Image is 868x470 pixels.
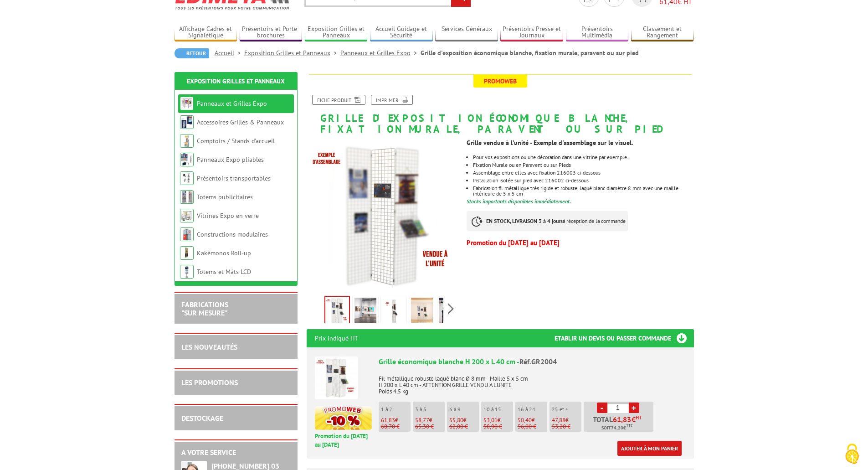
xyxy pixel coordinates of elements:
span: € [632,416,636,423]
strong: EN STOCK, LIVRAISON 3 à 4 jours [486,217,563,224]
a: Ajouter à mon panier [617,441,682,456]
span: Promoweb [473,75,527,88]
p: € [415,417,445,424]
img: Accessoires Grilles & Panneaux [180,115,194,129]
p: 25 et + [552,406,581,413]
p: € [381,417,411,424]
span: 74,20 [611,424,623,432]
img: Constructions modulaires [180,227,194,241]
a: + [629,403,639,413]
p: 1 à 2 [381,406,411,413]
button: Cookies (fenêtre modale) [836,439,868,470]
font: Stocks importants disponibles immédiatement. [467,198,571,205]
a: Présentoirs transportables [197,174,271,182]
a: Kakémonos Roll-up [197,249,251,257]
li: Grille d'exposition économique blanche, fixation murale, paravent ou sur pied [421,48,639,57]
p: Prix indiqué HT [315,329,358,347]
a: Présentoirs et Porte-brochures [240,25,303,40]
p: 6 à 9 [449,406,479,413]
a: Accessoires Grilles & Panneaux [197,118,284,126]
span: 47,88 [552,416,565,424]
span: 61,83 [381,416,395,424]
a: Vitrines Expo en verre [197,212,259,220]
p: 3 à 5 [415,406,445,413]
a: Accueil Guidage et Sécurité [370,25,433,40]
sup: HT [636,414,642,421]
h2: A votre service [181,449,291,457]
img: Totems et Mâts LCD [180,265,194,279]
a: Services Généraux [435,25,498,40]
p: € [449,417,479,424]
img: Panneaux Expo pliables [180,153,194,166]
li: Fabrication fil métallique très rigide et robuste, laqué blanc diamètre 8 mm avec une maille inté... [473,186,693,196]
a: Panneaux Expo pliables [197,155,264,164]
span: Next [447,301,455,316]
p: 65,30 € [415,424,445,430]
div: Grille économique blanche H 200 x L 40 cm - [379,356,686,367]
img: gr2004_grilles_blanche_exposition_economique_murale.jpg [411,298,433,326]
img: Cookies (fenêtre modale) [841,443,863,465]
img: Présentoirs transportables [180,171,194,185]
a: Constructions modulaires [197,230,268,238]
img: Kakémonos Roll-up [180,246,194,260]
a: Présentoirs Multimédia [566,25,629,40]
img: Panneaux et Grilles Expo [180,97,194,110]
p: 56,00 € [518,424,547,430]
img: Grille économique blanche H 200 x L 40 cm [315,356,358,399]
span: Réf.GR2004 [519,357,557,366]
span: 58,77 [415,416,429,424]
img: Comptoirs / Stands d'accueil [180,134,194,148]
a: LES NOUVEAUTÉS [181,342,237,351]
li: Fixation Murale ou en Paravent ou sur Pieds [473,162,693,168]
a: Présentoirs Presse et Journaux [500,25,563,40]
img: grille_exposition_economique_blanche_fixation_murale_paravent_ou_sur_pied_exemple_de_assemblage_e... [383,298,405,326]
strong: Grille vendue à l'unité - Exemple d'assemblage sur le visuel. [467,139,633,147]
img: gr2004_grilles_blanche_exposition_economique.jpg [354,298,376,326]
img: grille_exposition_economique_blanche_fixation_murale_paravent_ou_sur_pied_gr2004.jpg [307,139,460,293]
a: FABRICATIONS"Sur Mesure" [181,300,228,317]
p: € [483,417,513,424]
p: Promotion du [DATE] au [DATE] [315,432,372,449]
a: Accueil [215,49,244,57]
p: Promotion du [DATE] au [DATE] [467,240,693,246]
li: Installation isolée sur pied avec 216002 ci-dessous [473,178,693,183]
a: Panneaux et Grilles Expo [197,99,267,108]
p: € [552,417,581,424]
p: 10 à 15 [483,406,513,413]
a: DESTOCKAGE [181,413,223,423]
li: Assemblage entre elles avec fixation 216003 ci-dessous [473,170,693,176]
a: LES PROMOTIONS [181,378,238,387]
img: Vitrines Expo en verre [180,209,194,222]
p: 62,00 € [449,424,479,430]
a: Fiche produit [312,95,365,105]
a: Totems publicitaires [197,193,253,201]
sup: TTC [626,423,633,428]
span: 55,80 [449,416,463,424]
p: 16 à 24 [518,406,547,413]
h3: Etablir un devis ou passer commande [555,329,694,347]
a: Exposition Grilles et Panneaux [305,25,368,40]
p: Total [586,416,653,432]
p: € [518,417,547,424]
a: Imprimer [371,95,413,105]
a: Exposition Grilles et Panneaux [187,77,285,85]
a: Affichage Cadres et Signalétique [175,25,237,40]
a: Exposition Grilles et Panneaux [244,49,340,57]
img: grille_exposition_economique_blanche_fixation_murale_paravent_ou_sur_pied_gr2004.jpg [325,297,349,325]
img: promotion [315,406,372,430]
a: Totems et Mâts LCD [197,268,251,276]
a: Classement et Rangement [631,25,694,40]
p: Pour vos expositions ou une décoration dans une vitrine par exemple. [473,155,693,160]
span: Soit € [601,424,633,432]
p: à réception de la commande [467,211,628,231]
img: gr2004_grilles_blanche_exposition.jpg [439,298,461,326]
img: Totems publicitaires [180,190,194,204]
span: 61,83 [613,416,632,423]
p: 53,20 € [552,424,581,430]
a: - [597,403,607,413]
a: Comptoirs / Stands d'accueil [197,137,275,145]
a: Retour [175,48,209,58]
span: 50,40 [518,416,532,424]
p: 68,70 € [381,424,411,430]
a: Panneaux et Grilles Expo [340,49,421,57]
